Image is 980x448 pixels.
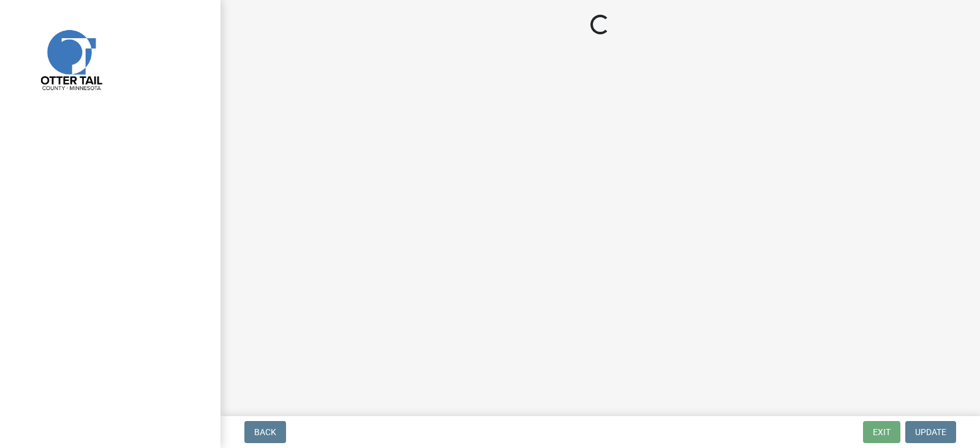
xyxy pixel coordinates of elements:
button: Update [905,421,956,443]
img: Otter Tail County, Minnesota [24,13,116,105]
button: Back [244,421,286,443]
span: Back [254,427,276,437]
span: Update [915,427,946,437]
button: Exit [863,421,900,443]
